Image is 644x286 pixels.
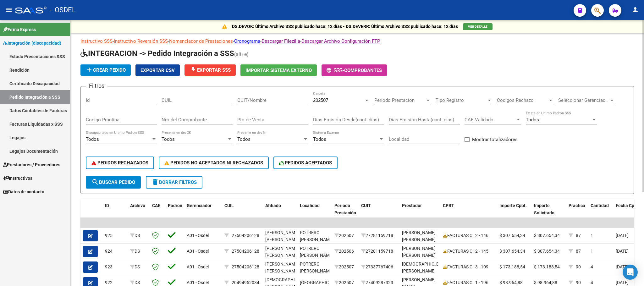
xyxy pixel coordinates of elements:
[169,38,233,44] a: Nomenclador de Prestaciones
[591,249,593,254] span: 1
[279,160,332,166] span: PEDIDOS ACEPTADOS
[50,3,76,17] span: - OSDEL
[232,23,458,30] p: DS.DEVOK: Último Archivo SSS publicado hace: 12 días - DS.DEVERR: Último Archivo SSS publicado ha...
[499,203,527,208] span: Importe Cpbt.
[440,199,497,227] datatable-header-cell: CPBT
[534,203,554,215] span: Importe Solicitado
[576,264,581,269] span: 90
[534,280,557,285] span: $ 98.964,88
[361,248,397,255] div: 27281159718
[128,199,150,227] datatable-header-cell: Archivo
[80,38,634,45] p: - - - - -
[558,97,609,103] span: Seleccionar Gerenciador
[334,232,356,239] div: 202507
[232,248,259,255] div: 27504206128
[465,117,515,123] span: CAE Validado
[613,199,641,227] datatable-header-cell: Fecha Cpbt
[332,199,359,227] datatable-header-cell: Período Prestación
[499,233,525,238] span: $ 307.654,34
[135,64,180,76] button: Exportar CSV
[159,157,269,169] button: PEDIDOS NO ACEPTADOS NI RECHAZADOS
[146,176,202,189] button: Borrar Filtros
[187,280,209,285] span: A01 - Osdel
[576,233,581,238] span: 87
[344,68,382,73] span: Comprobantes
[265,261,299,274] span: [PERSON_NAME] [PERSON_NAME]
[361,232,397,239] div: 27281159718
[534,233,560,238] span: $ 307.654,34
[130,248,147,255] div: DS
[263,199,297,227] datatable-header-cell: Afiliado
[80,64,131,76] button: Crear Pedido
[300,246,333,258] span: POTRERO [PERSON_NAME]
[187,249,209,254] span: A01 - Osdel
[359,199,399,227] datatable-header-cell: CUIT
[3,26,36,33] span: Firma Express
[5,6,13,14] mat-icon: menu
[616,233,629,238] span: [DATE]
[374,97,425,103] span: Periodo Prestacion
[443,203,454,208] span: CPBT
[152,203,160,208] span: CAE
[443,232,494,239] div: FACTURAS C : 2 - 146
[313,136,326,142] span: Todos
[569,203,585,208] span: Practica
[591,264,593,269] span: 4
[273,157,338,169] button: PEDIDOS ACEPTADOS
[591,203,609,208] span: Cantidad
[3,161,60,168] span: Prestadores / Proveedores
[240,64,317,76] button: Importar Sistema Externo
[526,117,539,123] span: Todos
[86,157,154,169] button: PEDIDOS RECHAZADOS
[443,248,494,255] div: FACTURAS C : 2 - 145
[232,232,259,239] div: 27504206128
[245,68,312,73] span: Importar Sistema Externo
[402,229,438,244] div: [PERSON_NAME] [PERSON_NAME]
[3,188,44,195] span: Datos de contacto
[237,136,250,142] span: Todos
[468,25,487,28] span: VER DETALLE
[91,179,135,185] span: Buscar Pedido
[334,263,356,271] div: 202507
[187,233,209,238] span: A01 - Osdel
[402,245,438,259] div: [PERSON_NAME] [PERSON_NAME]
[588,199,613,227] datatable-header-cell: Cantidad
[105,248,125,255] div: 924
[234,38,260,44] a: Cronograma
[265,203,281,208] span: Afiliado
[313,97,328,103] span: 202507
[534,264,560,269] span: $ 173.188,54
[91,160,148,166] span: PEDIDOS RECHAZADOS
[102,199,128,227] datatable-header-cell: ID
[334,203,356,215] span: Período Prestación
[297,199,332,227] datatable-header-cell: Localidad
[164,160,263,166] span: PEDIDOS NO ACEPTADOS NI RECHAZADOS
[591,280,593,285] span: 4
[265,246,299,258] span: [PERSON_NAME] [PERSON_NAME]
[222,199,263,227] datatable-header-cell: CUIL
[499,249,525,254] span: $ 307.654,34
[224,203,234,208] span: CUIL
[151,178,159,186] mat-icon: delete
[300,261,333,274] span: POTRERO [PERSON_NAME]
[80,49,234,58] span: INTEGRACION -> Pedido Integración a SSS
[566,199,588,227] datatable-header-cell: Practica
[616,280,629,285] span: [DATE]
[616,264,629,269] span: [DATE]
[300,203,320,208] span: Localidad
[130,203,145,208] span: Archivo
[631,6,639,14] mat-icon: person
[130,263,147,271] div: DS
[105,232,125,239] div: 925
[361,203,371,208] span: CUIT
[497,199,531,227] datatable-header-cell: Importe Cpbt.
[85,67,126,73] span: Crear Pedido
[265,230,299,242] span: [PERSON_NAME] [PERSON_NAME]
[151,179,197,185] span: Borrar Filtros
[402,203,422,208] span: Prestador
[301,38,380,44] a: Descargar Archivo Configuración FTP
[150,199,165,227] datatable-header-cell: CAE
[402,261,448,275] div: [DEMOGRAPHIC_DATA][PERSON_NAME]
[327,68,344,73] span: -
[184,199,222,227] datatable-header-cell: Gerenciador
